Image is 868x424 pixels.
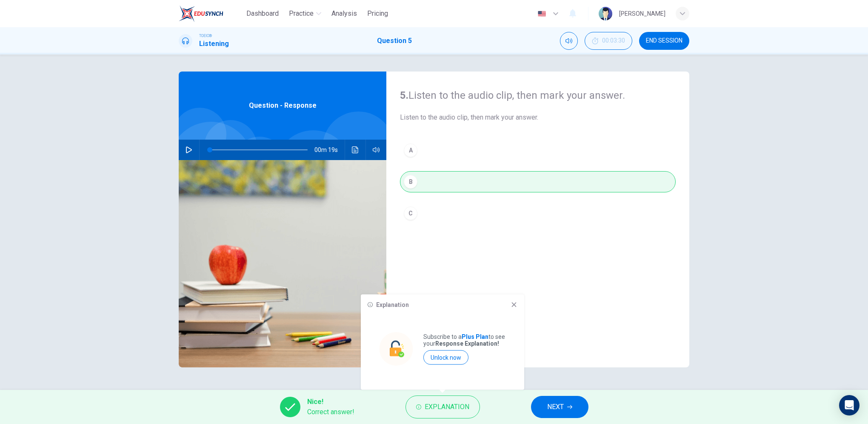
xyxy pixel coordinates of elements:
[307,407,354,417] span: Correct answer!
[377,36,412,46] h1: Question 5
[400,89,408,101] strong: 5.
[585,32,632,50] div: Hide
[619,9,665,19] div: [PERSON_NAME]
[246,9,279,19] span: Dashboard
[423,350,468,365] button: Unlock now
[179,160,386,367] img: Question - Response
[423,333,506,347] p: Subscribe to a to see your
[289,9,314,19] span: Practice
[435,340,499,347] strong: Response Explanation!
[602,37,625,44] span: 00:03:30
[314,140,345,160] span: 00m 19s
[537,11,547,17] img: en
[547,401,564,413] span: NEXT
[249,100,317,111] span: Question - Response
[199,33,212,39] span: TOEIC®
[307,397,354,407] span: Nice!
[646,37,682,44] span: END SESSION
[462,333,488,340] strong: Plus Plan
[400,89,676,102] h4: Listen to the audio clip, then mark your answer.
[599,7,612,20] img: Profile picture
[199,39,229,49] h1: Listening
[400,112,676,123] span: Listen to the audio clip, then mark your answer.
[376,301,409,308] h6: Explanation
[331,9,357,19] span: Analysis
[348,140,362,160] button: Click to see the audio transcription
[560,32,578,50] div: Mute
[425,401,469,413] span: Explanation
[367,9,388,19] span: Pricing
[179,5,223,22] img: EduSynch logo
[839,395,859,415] div: Open Intercom Messenger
